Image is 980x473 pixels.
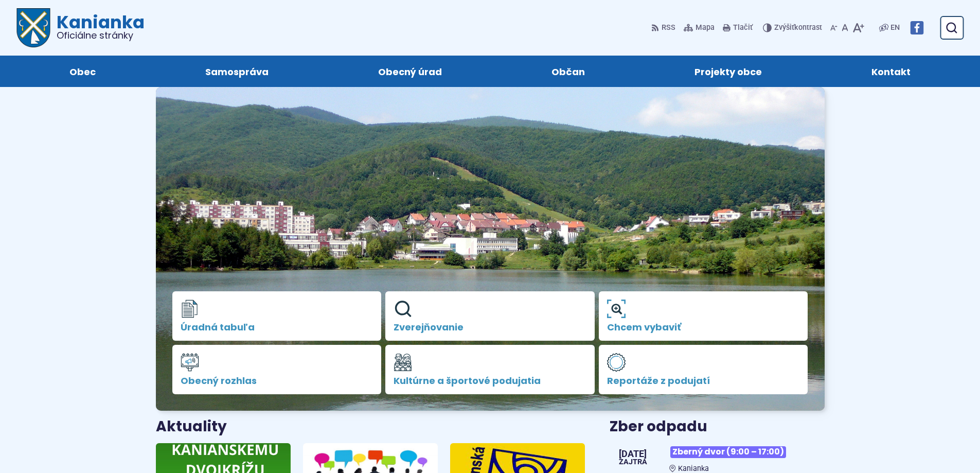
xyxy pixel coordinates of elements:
span: [DATE] [619,449,647,459]
span: Zberný dvor (9:00 – 17:00) [670,446,786,458]
button: Zmenšiť veľkosť písma [828,17,840,39]
span: Kontakt [871,56,911,87]
a: Občan [507,56,630,87]
a: Kultúrne a športové podujatia [385,345,595,394]
span: Zverejňovanie [394,322,586,332]
span: Kanianka [678,464,709,473]
span: Kultúrne a športové podujatia [394,376,586,386]
span: Reportáže z podujatí [607,376,800,386]
a: Chcem vybaviť [599,291,808,341]
span: Obecný úrad [378,56,442,87]
span: RSS [662,22,675,34]
span: Tlačiť [733,24,753,32]
a: Obecný rozhlas [172,345,382,394]
img: Prejsť na Facebook stránku [910,21,923,34]
span: Občan [551,56,585,87]
a: Mapa [682,17,717,39]
button: Nastaviť pôvodnú veľkosť písma [840,17,850,39]
span: Obecný rozhlas [181,376,373,386]
span: Obec [69,56,96,87]
span: Chcem vybaviť [607,322,800,332]
span: kontrast [774,24,822,32]
a: Projekty obce [650,56,807,87]
a: Zberný dvor (9:00 – 17:00) Kanianka [DATE] Zajtra [610,442,824,473]
a: RSS [651,17,678,39]
a: Úradná tabuľa [172,291,382,341]
a: Obecný úrad [333,56,486,87]
a: Samospráva [161,56,313,87]
span: Mapa [696,22,715,34]
span: Úradná tabuľa [181,322,373,332]
span: Zajtra [619,459,647,466]
a: Logo Kanianka, prejsť na domovskú stránku. [16,8,145,47]
a: Obec [25,56,140,87]
h3: Zber odpadu [610,419,824,435]
span: Oficiálne stránky [57,31,145,40]
a: Zverejňovanie [385,291,595,341]
button: Zvýšiťkontrast [763,17,824,39]
a: Reportáže z podujatí [599,345,808,394]
span: Projekty obce [694,56,762,87]
button: Tlačiť [721,17,755,39]
a: EN [888,22,902,34]
span: Zvýšiť [774,23,794,32]
span: Samospráva [205,56,269,87]
img: Prejsť na domovskú stránku [16,8,50,47]
span: EN [890,22,900,34]
button: Zväčšiť veľkosť písma [850,17,866,39]
h3: Aktuality [156,419,227,435]
h1: Kanianka [50,13,145,40]
a: Kontakt [827,56,955,87]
